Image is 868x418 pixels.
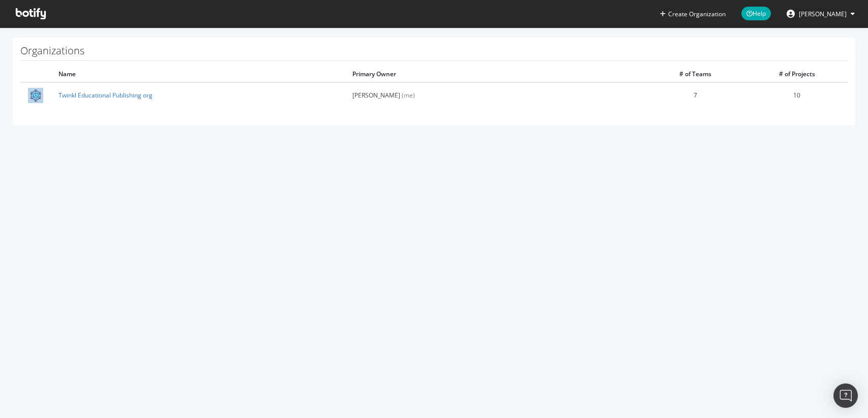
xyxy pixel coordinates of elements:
th: # of Projects [746,66,848,82]
button: Create Organization [660,9,726,19]
th: Primary Owner [345,66,644,82]
h1: Organizations [20,45,848,61]
td: 7 [644,82,746,108]
td: 10 [746,82,848,108]
td: [PERSON_NAME] [345,82,644,108]
th: Name [51,66,345,82]
div: Open Intercom Messenger [833,383,858,408]
span: Paul Beer [799,10,847,18]
img: Twinkl Educational Publishing org [28,88,43,103]
button: [PERSON_NAME] [779,6,863,22]
span: Help [741,7,771,20]
a: Twinkl Educational Publishing org [58,91,153,100]
span: (me) [402,91,415,100]
th: # of Teams [644,66,746,82]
